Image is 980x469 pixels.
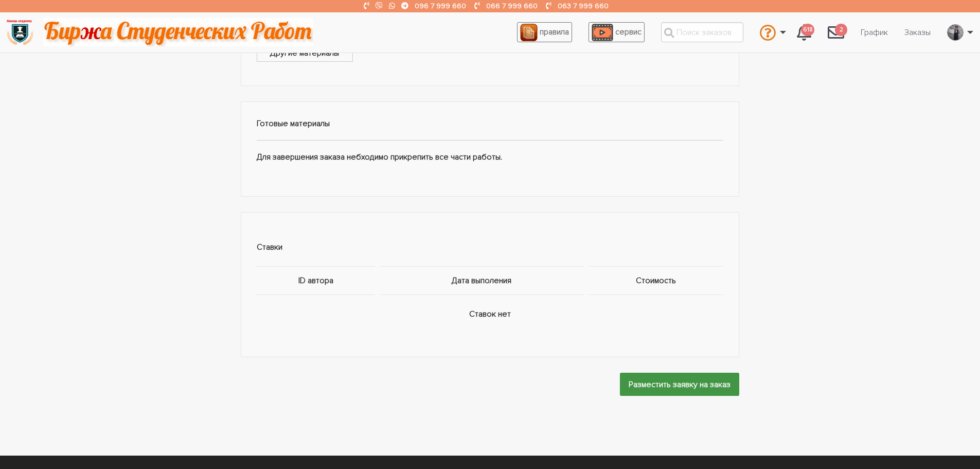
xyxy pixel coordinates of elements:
span: 618 [801,24,814,37]
img: play_icon-49f7f135c9dc9a03216cfdbccbe1e3994649169d890fb554cedf0eac35a01ba8.png [592,24,613,41]
img: agreement_icon-feca34a61ba7f3d1581b08bc946b2ec1ccb426f67415f344566775c155b7f62c.png [520,24,538,41]
a: сервис [589,22,645,42]
td: Ставки [257,228,724,267]
img: motto-2ce64da2796df845c65ce8f9480b9c9d679903764b3ca6da4b6de107518df0fe.gif [43,18,313,46]
span: сервис [615,27,642,37]
a: 066 7 999 660 [486,2,538,10]
input: Разместить заявку на заказ [620,373,739,396]
a: правила [517,22,572,42]
a: 063 7 999 660 [558,2,609,10]
a: 618 [789,19,819,46]
a: График [852,23,896,42]
span: правила [540,27,569,37]
img: logo-135dea9cf721667cc4ddb0c1795e3ba8b7f362e3d0c04e2cc90b931989920324.png [6,18,34,46]
strong: Готовые материалы [257,118,330,129]
p: Для завершения заказа небходимо прикрепить все части работы. [257,151,724,164]
a: Заказы [896,23,939,42]
span: Другие материалы [257,47,352,62]
th: Дата выполения [378,266,586,294]
th: ID автора [257,266,378,294]
img: 20171208_160937.jpg [948,24,963,41]
a: 2 [819,19,852,46]
th: Стоимость [586,266,723,294]
input: Поиск заказов [661,22,743,42]
td: Ставок нет [257,294,724,333]
span: 2 [835,24,847,37]
a: 096 7 999 660 [415,2,466,10]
